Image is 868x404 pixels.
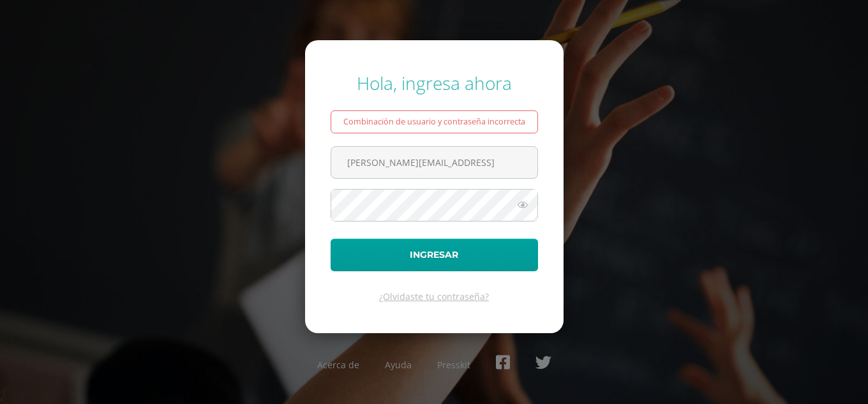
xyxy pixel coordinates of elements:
div: Hola, ingresa ahora [331,71,538,95]
a: Presskit [437,359,470,371]
div: Combinación de usuario y contraseña incorrecta [331,110,538,133]
a: ¿Olvidaste tu contraseña? [379,290,489,303]
button: Ingresar [331,239,538,271]
a: Ayuda [385,359,412,371]
input: Correo electrónico o usuario [331,147,537,178]
a: Acerca de [317,359,359,371]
